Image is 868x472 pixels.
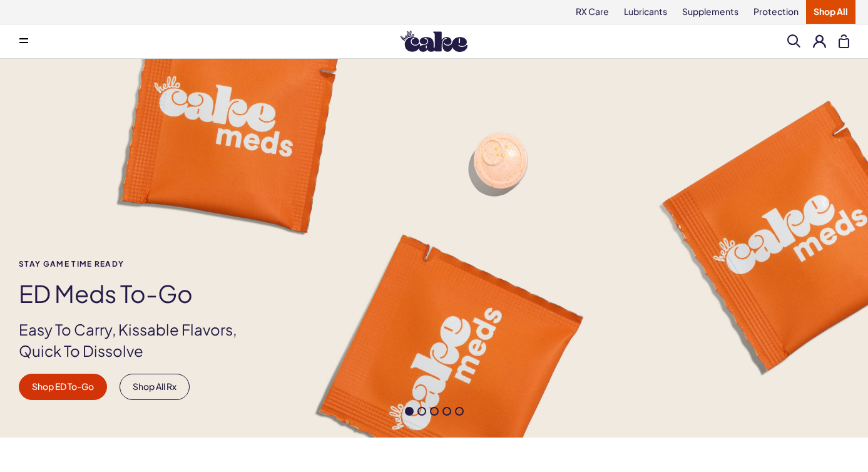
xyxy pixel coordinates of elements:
a: Shop ED To-Go [19,374,107,400]
a: Shop All Rx [120,374,190,400]
p: Easy To Carry, Kissable Flavors, Quick To Dissolve [19,319,258,361]
h1: ED Meds to-go [19,280,258,307]
span: Stay Game time ready [19,260,258,268]
img: Hello Cake [401,31,467,52]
